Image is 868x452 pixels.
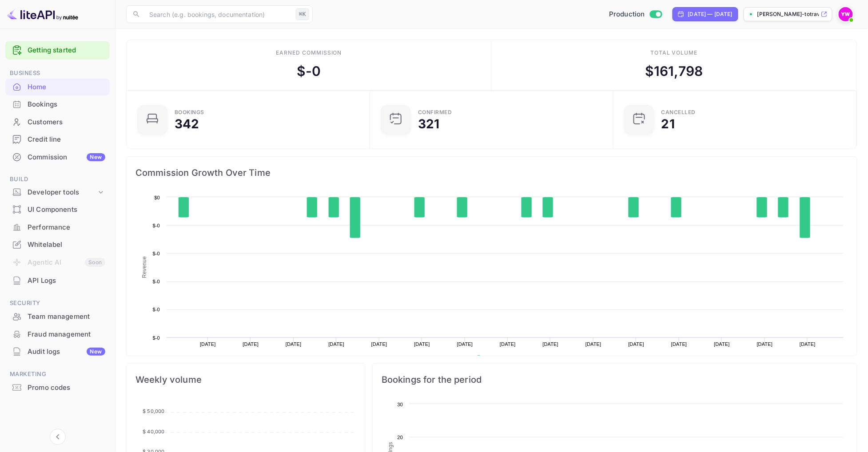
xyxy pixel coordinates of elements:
[200,341,216,347] text: [DATE]
[5,219,110,235] a: Performance
[87,348,105,356] div: New
[5,68,110,78] span: Business
[839,7,853,21] img: Yahav Winkler
[276,49,342,57] div: Earned commission
[5,298,110,308] span: Security
[50,429,66,445] button: Collapse navigation
[28,117,105,127] div: Customers
[296,8,309,20] div: ⌘K
[286,341,302,347] text: [DATE]
[5,379,110,396] a: Promo codes
[28,347,105,357] div: Audit logs
[28,82,105,92] div: Home
[5,326,110,342] a: Fraud management
[143,428,164,435] tspan: $ 40,000
[5,174,110,184] span: Build
[175,118,199,130] div: 342
[28,99,105,110] div: Bookings
[5,379,110,396] div: Promo codes
[500,341,516,347] text: [DATE]
[5,343,110,360] a: Audit logsNew
[605,9,665,20] div: Switch to Sandbox mode
[5,79,110,96] div: Home
[28,312,105,322] div: Team management
[5,201,110,218] div: UI Components
[661,110,696,115] div: CANCELLED
[87,153,105,161] div: New
[28,45,105,56] a: Getting started
[757,341,773,347] text: [DATE]
[5,308,110,325] div: Team management
[135,166,848,180] span: Commission Growth Over Time
[757,10,819,18] p: [PERSON_NAME]-totravel...
[543,341,559,347] text: [DATE]
[243,341,259,347] text: [DATE]
[144,5,292,23] input: Search (e.g. bookings, documentation)
[800,341,816,347] text: [DATE]
[175,110,204,115] div: Bookings
[5,236,110,253] a: Whitelabel
[457,341,473,347] text: [DATE]
[371,341,387,347] text: [DATE]
[5,308,110,325] a: Team management
[154,195,160,200] text: $0
[153,335,160,341] text: $-0
[153,251,160,256] text: $-0
[28,240,105,250] div: Whitelabel
[5,236,110,254] div: Whitelabel
[5,272,110,289] a: API Logs
[28,152,105,163] div: Commission
[397,435,403,440] text: 20
[28,187,96,198] div: Developer tools
[5,131,110,148] div: Credit line
[28,329,105,340] div: Fraud management
[135,373,356,387] span: Weekly volume
[671,341,687,347] text: [DATE]
[153,279,160,284] text: $-0
[328,341,344,347] text: [DATE]
[5,96,110,113] div: Bookings
[5,41,110,59] div: Getting started
[629,341,645,347] text: [DATE]
[418,118,439,130] div: 321
[28,383,105,393] div: Promo codes
[5,326,110,343] div: Fraud management
[5,79,110,95] a: Home
[5,343,110,361] div: Audit logsNew
[5,96,110,112] a: Bookings
[650,49,698,57] div: Total volume
[485,355,507,361] text: Revenue
[28,276,105,286] div: API Logs
[7,7,78,21] img: LiteAPI logo
[5,185,110,200] div: Developer tools
[397,402,403,407] text: 30
[688,10,733,18] div: [DATE] — [DATE]
[714,341,730,347] text: [DATE]
[382,373,848,387] span: Bookings for the period
[609,9,645,20] span: Production
[645,61,703,81] div: $ 161,798
[5,114,110,131] div: Customers
[153,223,160,228] text: $-0
[5,369,110,379] span: Marketing
[28,205,105,215] div: UI Components
[28,135,105,145] div: Credit line
[143,408,164,415] tspan: $ 50,000
[28,222,105,233] div: Performance
[5,272,110,289] div: API Logs
[414,341,430,347] text: [DATE]
[297,61,321,81] div: $ -0
[5,131,110,147] a: Credit line
[585,341,601,347] text: [DATE]
[5,149,110,166] div: CommissionNew
[5,149,110,165] a: CommissionNew
[5,201,110,218] a: UI Components
[5,114,110,130] a: Customers
[5,219,110,236] div: Performance
[418,110,452,115] div: Confirmed
[153,307,160,312] text: $-0
[661,118,675,130] div: 21
[141,256,147,278] text: Revenue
